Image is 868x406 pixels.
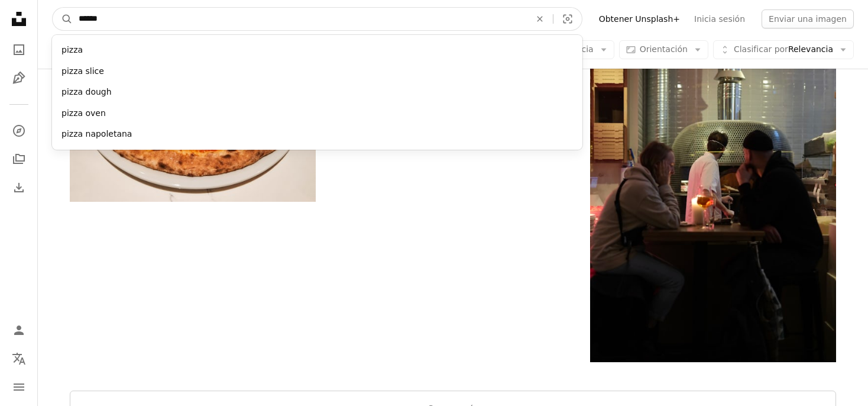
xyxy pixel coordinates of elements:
button: Búsqueda visual [553,8,582,30]
button: Borrar [527,8,553,30]
button: Menú [7,375,31,399]
button: Buscar en Unsplash [53,8,73,30]
div: pizza [52,40,582,61]
div: pizza dough [52,82,582,103]
a: Iniciar sesión / Registrarse [7,318,31,342]
a: Ilustraciones [7,66,31,90]
a: Colecciones [7,147,31,171]
div: pizza oven [52,103,582,124]
form: Encuentra imágenes en todo el sitio [52,7,582,31]
div: pizza slice [52,61,582,82]
div: pizza napoletana [52,124,582,145]
span: Orientación [640,44,688,54]
span: Clasificar por [734,44,788,54]
button: Clasificar porRelevancia [713,40,854,59]
button: Enviar una imagen [762,9,854,28]
span: Relevancia [734,44,833,56]
a: Obtener Unsplash+ [592,9,687,28]
a: Un par de personas sentadas en una mesa [590,172,836,183]
button: Idioma [7,347,31,370]
button: Orientación [619,40,708,59]
a: Fotos [7,38,31,62]
a: Inicia sesión [687,9,752,28]
a: Explorar [7,119,31,143]
a: Historial de descargas [7,176,31,199]
a: Inicio — Unsplash [7,7,31,33]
